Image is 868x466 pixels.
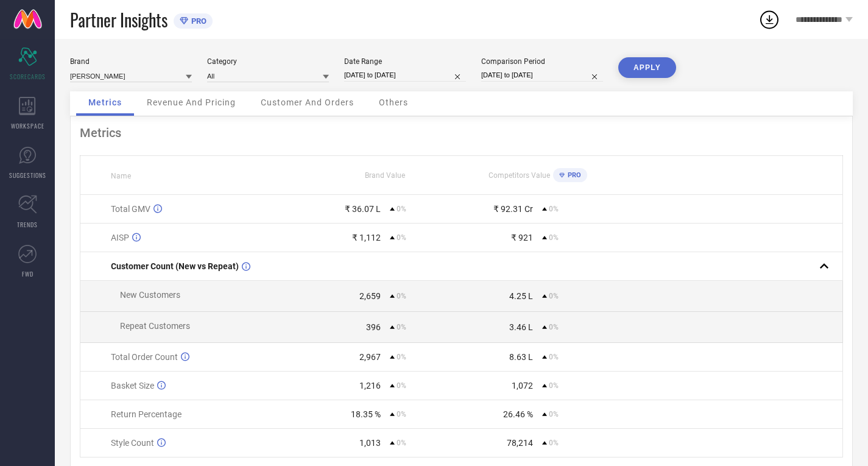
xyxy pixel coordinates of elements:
span: 0% [549,323,559,331]
span: 0% [549,353,559,361]
span: Total GMV [111,204,150,214]
div: 2,659 [359,291,381,301]
div: ₹ 36.07 L [345,204,381,214]
span: TRENDS [17,220,38,229]
span: 0% [549,439,559,447]
input: Select comparison period [481,69,603,82]
div: Comparison Period [481,57,603,66]
span: Basket Size [111,381,154,390]
span: 0% [549,410,559,418]
div: 78,214 [507,438,533,448]
span: FWD [22,269,34,278]
span: SCORECARDS [10,72,46,81]
span: 0% [549,233,559,242]
span: 0% [397,410,406,418]
span: New Customers [120,290,180,300]
span: Others [379,97,408,107]
span: 0% [397,439,406,447]
span: 0% [397,292,406,300]
span: PRO [188,16,206,26]
span: Name [111,172,131,180]
span: Return Percentage [111,409,182,419]
span: Repeat Customers [120,321,190,331]
div: Open download list [758,9,780,30]
div: 8.63 L [509,352,533,362]
div: ₹ 1,112 [352,233,381,242]
span: 0% [397,323,406,331]
span: Competitors Value [489,171,550,180]
span: AISP [111,233,129,242]
span: PRO [565,171,581,179]
div: Brand [70,57,192,66]
span: 0% [397,205,406,213]
span: 0% [397,381,406,390]
span: Style Count [111,438,154,448]
div: Date Range [344,57,466,66]
span: WORKSPACE [11,121,44,130]
div: 1,013 [359,438,381,448]
div: 1,216 [359,381,381,390]
span: Customer And Orders [261,97,354,107]
span: 0% [549,381,559,390]
div: ₹ 92.31 Cr [493,204,533,214]
div: ₹ 921 [511,233,533,242]
button: APPLY [618,57,676,78]
span: 0% [549,292,559,300]
div: Metrics [80,125,843,140]
span: Customer Count (New vs Repeat) [111,261,239,271]
span: Partner Insights [70,7,168,32]
div: 26.46 % [503,409,533,419]
div: 2,967 [359,352,381,362]
span: 0% [397,353,406,361]
div: 18.35 % [351,409,381,419]
div: 3.46 L [509,322,533,332]
input: Select date range [344,69,466,82]
div: 396 [366,322,381,332]
span: 0% [397,233,406,242]
span: Revenue And Pricing [147,97,236,107]
span: 0% [549,205,559,213]
div: Category [207,57,329,66]
span: Total Order Count [111,352,178,362]
div: 1,072 [512,381,533,390]
span: Brand Value [365,171,405,180]
span: SUGGESTIONS [9,171,46,180]
div: 4.25 L [509,291,533,301]
span: Metrics [88,97,122,107]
